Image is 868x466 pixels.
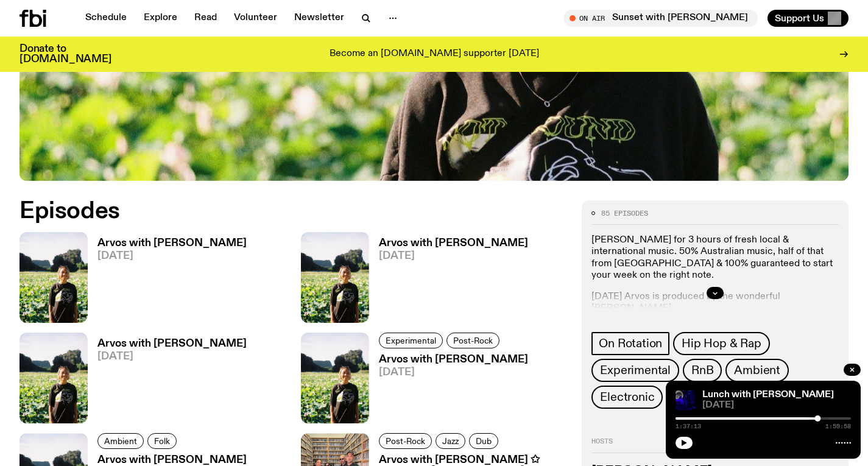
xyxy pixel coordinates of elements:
[187,10,224,27] a: Read
[379,333,443,348] a: Experimental
[599,337,662,350] span: On Rotation
[442,437,459,446] span: Jazz
[379,367,528,378] span: [DATE]
[19,232,88,323] img: Bri is smiling and wearing a black t-shirt. She is standing in front of a lush, green field. Ther...
[386,437,425,446] span: Post-Rock
[97,339,247,349] h3: Arvos with [PERSON_NAME]
[577,13,752,23] span: Tune in live
[600,390,654,404] span: Electronic
[330,49,539,60] p: Become an [DOMAIN_NAME] supporter [DATE]
[702,390,834,400] a: Lunch with [PERSON_NAME]
[601,210,648,217] span: 85 episodes
[88,238,247,323] a: Arvos with [PERSON_NAME][DATE]
[453,336,493,345] span: Post-Rock
[97,455,247,465] h3: Arvos with [PERSON_NAME]
[600,364,671,377] span: Experimental
[676,423,701,429] span: 1:37:13
[734,364,780,377] span: Ambient
[97,351,247,362] span: [DATE]
[19,44,111,65] h3: Donate to [DOMAIN_NAME]
[227,10,284,27] a: Volunteer
[97,238,247,249] h3: Arvos with [PERSON_NAME]
[682,337,761,350] span: Hip Hop & Rap
[19,333,88,423] img: Bri is smiling and wearing a black t-shirt. She is standing in front of a lush, green field. Ther...
[147,433,177,449] a: Folk
[379,433,432,449] a: Post-Rock
[446,333,499,348] a: Post-Rock
[369,355,528,423] a: Arvos with [PERSON_NAME][DATE]
[88,339,247,423] a: Arvos with [PERSON_NAME][DATE]
[78,10,134,27] a: Schedule
[725,359,789,382] a: Ambient
[379,251,528,261] span: [DATE]
[702,401,851,410] span: [DATE]
[469,433,498,449] a: Dub
[386,336,436,345] span: Experimental
[683,359,722,382] a: RnB
[97,433,144,449] a: Ambient
[767,10,849,27] button: Support Us
[301,232,369,323] img: Bri is smiling and wearing a black t-shirt. She is standing in front of a lush, green field. Ther...
[775,13,824,24] span: Support Us
[591,386,663,409] a: Electronic
[154,437,170,446] span: Folk
[136,10,185,27] a: Explore
[287,10,351,27] a: Newsletter
[436,433,465,449] a: Jazz
[691,364,713,377] span: RnB
[825,423,851,429] span: 1:59:58
[97,251,247,261] span: [DATE]
[591,438,839,453] h2: Hosts
[591,359,679,382] a: Experimental
[379,355,528,365] h3: Arvos with [PERSON_NAME]
[563,10,758,27] button: On AirSunset with [PERSON_NAME]
[301,333,369,423] img: Bri is smiling and wearing a black t-shirt. She is standing in front of a lush, green field. Ther...
[673,332,769,355] a: Hip Hop & Rap
[104,437,137,446] span: Ambient
[369,238,528,323] a: Arvos with [PERSON_NAME][DATE]
[379,238,528,249] h3: Arvos with [PERSON_NAME]
[19,200,567,222] h2: Episodes
[591,332,669,355] a: On Rotation
[591,235,839,281] p: [PERSON_NAME] for 3 hours of fresh local & international music. ​50% Australian music, half of th...
[476,437,492,446] span: Dub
